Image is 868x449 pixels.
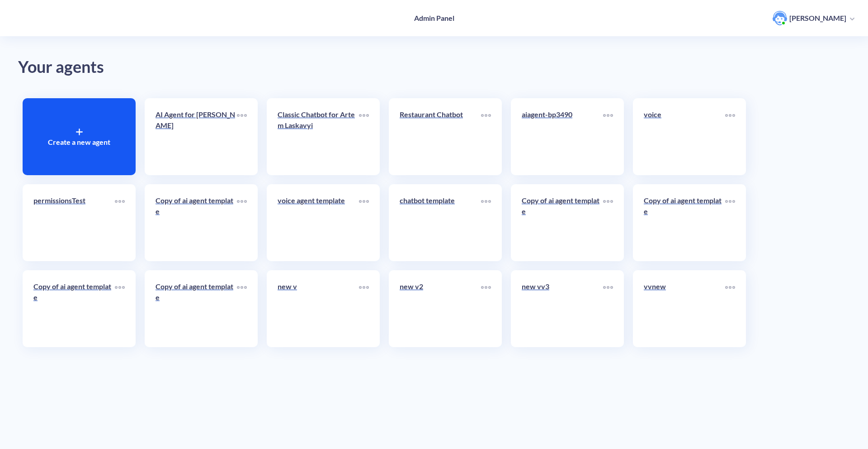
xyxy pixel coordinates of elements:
p: aiagent-bp3490 [522,109,603,120]
a: vvnew [644,281,725,336]
p: chatbot template [400,195,481,206]
a: voice agent template [278,195,359,250]
a: Copy of ai agent template [644,195,725,250]
div: Your agents [18,54,850,80]
p: new vv3 [522,281,603,292]
a: AI Agent for [PERSON_NAME] [156,109,237,164]
a: Classic Chatbot for Artem Laskavyi [278,109,359,164]
button: user photo[PERSON_NAME] [768,10,859,26]
p: voice agent template [278,195,359,206]
p: vvnew [644,281,725,292]
a: new vv3 [522,281,603,336]
h4: Admin Panel [414,14,454,22]
a: Restaurant Chatbot [400,109,481,164]
p: new v [278,281,359,292]
a: Copy of ai agent template [522,195,603,250]
a: chatbot template [400,195,481,250]
a: voice [644,109,725,164]
a: new v2 [400,281,481,336]
p: Copy of ai agent template [522,195,603,217]
p: Create a new agent [48,137,110,148]
a: Copy of ai agent template [33,281,115,336]
a: new v [278,281,359,336]
a: Copy of ai agent template [156,281,237,336]
img: user photo [773,11,787,25]
p: voice [644,109,725,120]
p: Copy of ai agent template [644,195,725,217]
p: permissionsTest [33,195,115,206]
p: Copy of ai agent template [156,281,237,303]
a: permissionsTest [33,195,115,250]
p: Restaurant Chatbot [400,109,481,120]
p: new v2 [400,281,481,292]
p: Copy of ai agent template [33,281,115,303]
a: Copy of ai agent template [156,195,237,250]
p: Copy of ai agent template [156,195,237,217]
p: [PERSON_NAME] [789,13,846,23]
a: aiagent-bp3490 [522,109,603,164]
p: Classic Chatbot for Artem Laskavyi [278,109,359,131]
p: AI Agent for [PERSON_NAME] [156,109,237,131]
